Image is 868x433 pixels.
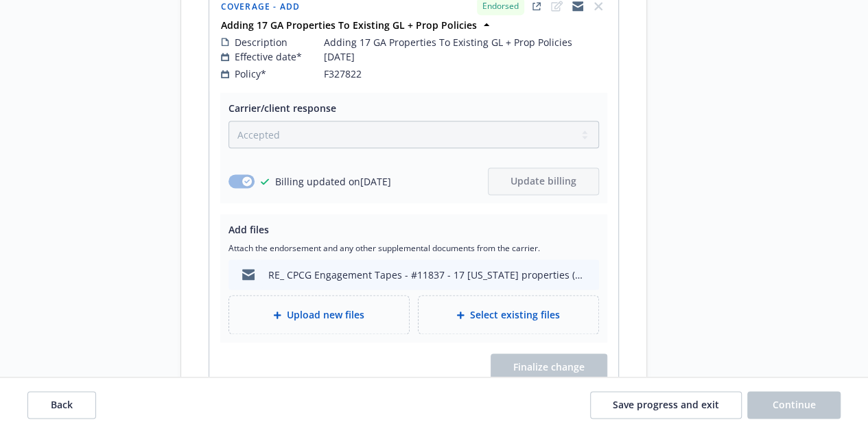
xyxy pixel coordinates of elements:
span: Adding 17 GA Properties To Existing GL + Prop Policies [324,35,572,49]
span: [DATE] [324,49,355,64]
span: Finalize change [513,360,585,373]
span: Save progress and exit [613,399,719,412]
span: Attach the endorsement and any other supplemental documents from the carrier. [228,242,599,254]
span: Policy* [235,67,266,81]
span: Back [51,399,73,412]
button: Finalize change [491,353,607,381]
span: Continue [773,399,816,412]
span: F327822 [324,67,362,81]
span: Upload new files [287,307,364,322]
div: Upload new files [228,295,410,334]
span: Add files [228,223,269,236]
span: Carrier/client response [228,102,336,115]
button: Continue [747,392,841,419]
button: Update billing [488,167,599,195]
span: Coverage - Add [221,1,301,12]
span: Effective date* [235,49,302,64]
span: Update billing [511,174,576,187]
div: Billing updated on [DATE] [260,174,391,189]
div: RE_ CPCG Engagement Tapes - #11837 - 17 [US_STATE] properties (mid-term add).msg [268,268,588,282]
button: Save progress and exit [590,392,742,419]
span: Description [235,35,288,49]
strong: Adding 17 GA Properties To Existing GL + Prop Policies [221,19,477,32]
div: Select existing files [418,295,599,334]
span: Select existing files [470,307,560,322]
button: Back [27,392,96,419]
